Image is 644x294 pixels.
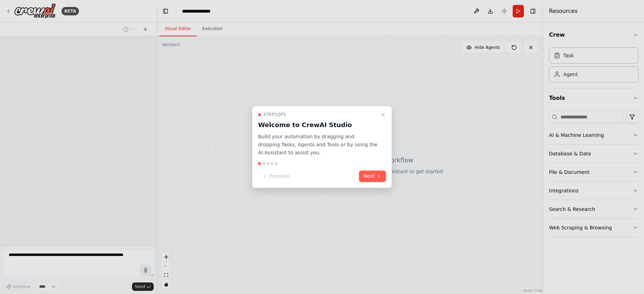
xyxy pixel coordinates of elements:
[379,110,387,119] button: Close walkthrough
[264,112,286,117] span: Step 1 of 5
[359,171,386,182] button: Next
[258,120,378,130] h3: Welcome to CrewAI Studio
[258,133,378,156] p: Build your automation by dragging and dropping Tasks, Agents and Tools or by using the AI Assista...
[258,171,294,182] button: Previous
[161,6,170,16] button: Hide left sidebar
